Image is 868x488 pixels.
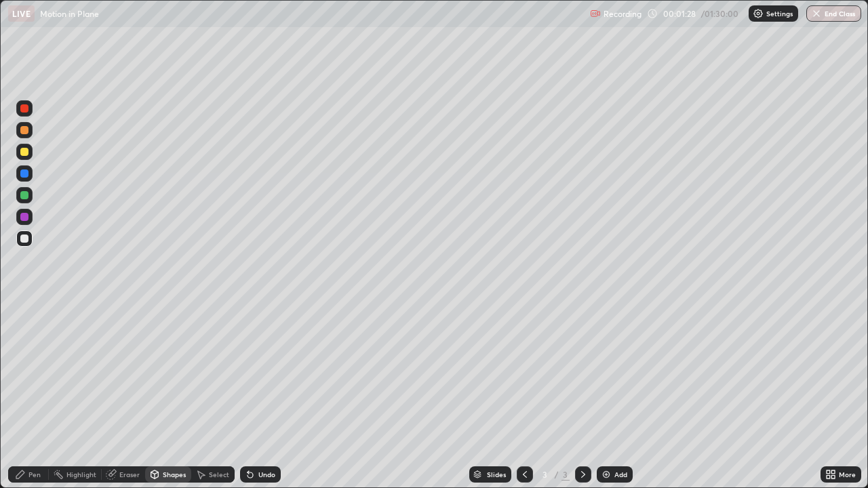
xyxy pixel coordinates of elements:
img: class-settings-icons [753,8,764,19]
div: More [839,471,856,478]
div: Slides [487,471,506,478]
img: end-class-cross [811,8,822,19]
button: End Class [806,5,861,22]
p: Motion in Plane [40,8,99,19]
div: 3 [538,470,552,479]
div: Undo [258,471,275,478]
p: LIVE [12,8,31,19]
div: Eraser [119,471,140,478]
div: / [555,470,559,479]
div: 3 [561,468,570,481]
p: Settings [766,10,793,17]
div: Highlight [66,471,96,478]
div: Shapes [163,471,186,478]
img: add-slide-button [601,469,612,480]
img: recording.375f2c34.svg [590,8,601,19]
div: Select [209,471,229,478]
div: Add [614,471,627,478]
p: Recording [604,9,642,19]
div: Pen [28,471,41,478]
